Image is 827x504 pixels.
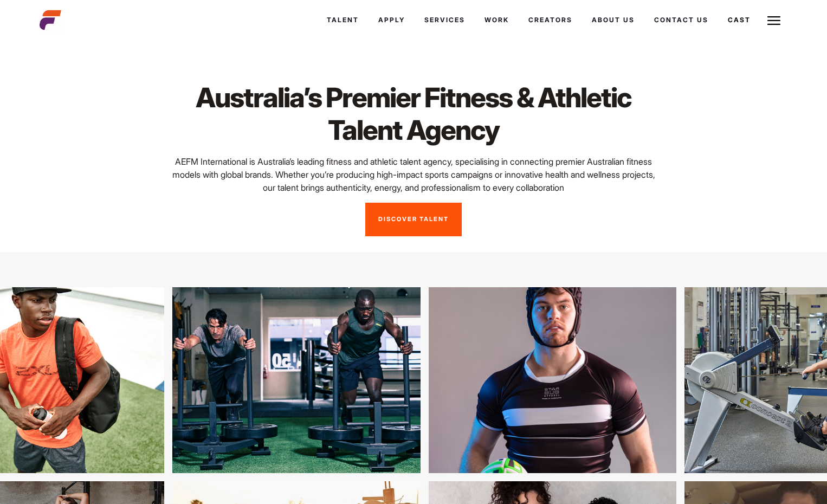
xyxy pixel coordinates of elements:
[365,203,462,236] a: Discover Talent
[644,5,718,35] a: Contact Us
[166,155,661,194] p: AEFM International is Australia’s leading fitness and athletic talent agency, specialising in con...
[386,287,635,473] img: ljhhgd
[475,5,519,35] a: Work
[415,5,475,35] a: Services
[519,5,582,35] a: Creators
[166,81,661,146] h1: Australia’s Premier Fitness & Athletic Talent Agency
[767,14,780,27] img: Burger icon
[317,5,369,35] a: Talent
[582,5,644,35] a: About Us
[718,5,760,35] a: Cast
[130,287,378,473] img: 16
[40,9,61,31] img: cropped-aefm-brand-fav-22-square.png
[369,5,415,35] a: Apply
